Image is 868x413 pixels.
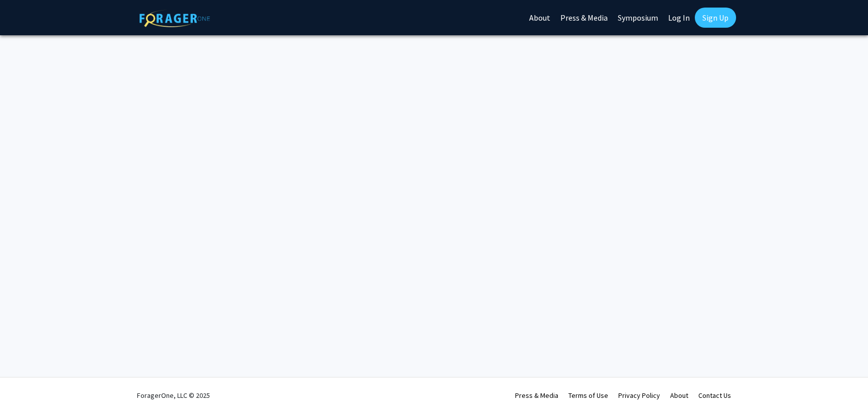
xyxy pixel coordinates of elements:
a: About [670,391,688,400]
a: Privacy Policy [618,391,660,400]
img: ForagerOne Logo [139,10,210,27]
a: Terms of Use [568,391,608,400]
div: ForagerOne, LLC © 2025 [137,378,210,413]
a: Sign Up [695,8,736,28]
a: Press & Media [515,391,558,400]
a: Contact Us [698,391,731,400]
